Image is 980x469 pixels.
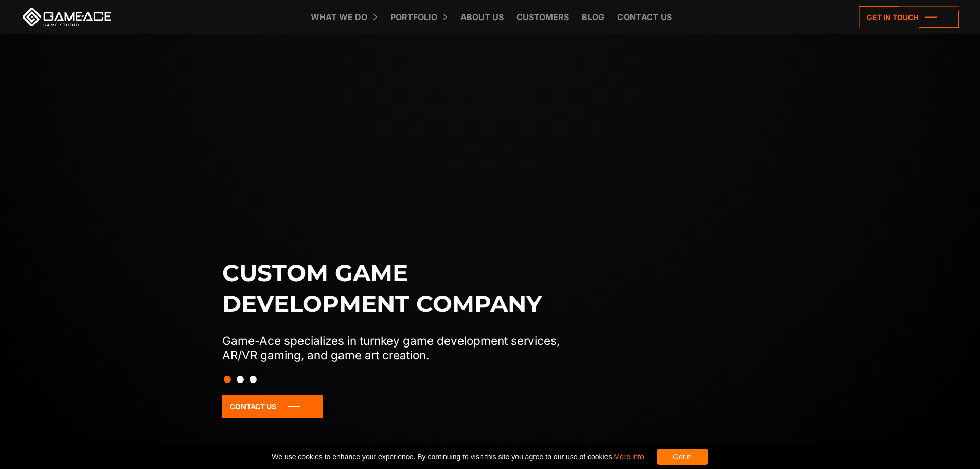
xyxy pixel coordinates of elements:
[657,449,708,465] div: Got it!
[222,395,323,418] a: Contact Us
[222,334,581,362] p: Game-Ace specializes in turnkey game development services, AR/VR gaming, and game art creation.
[272,449,644,465] span: We use cookies to enhance your experience. By continuing to visit this site you agree to our use ...
[222,257,581,319] h1: Custom game development company
[614,453,644,461] a: More info
[237,371,244,388] button: Slide 2
[250,371,257,388] button: Slide 3
[224,371,231,388] button: Slide 1
[859,6,959,28] a: Get in touch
